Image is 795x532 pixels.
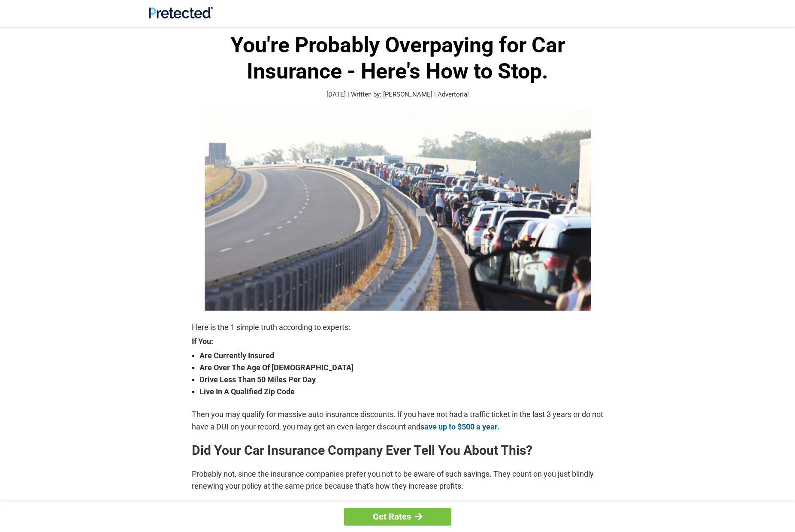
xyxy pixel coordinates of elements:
strong: Are Currently Insured [200,350,604,362]
strong: Drive Less Than 50 Miles Per Day [200,374,604,386]
img: Site Logo [149,7,213,18]
a: save up to $500 a year. [420,422,499,431]
p: Here is the 1 simple truth according to experts: [192,321,604,333]
strong: Are Over The Age Of [DEMOGRAPHIC_DATA] [200,362,604,374]
h2: Did Your Car Insurance Company Ever Tell You About This? [192,444,604,457]
a: Get Rates [344,508,451,526]
strong: If You: [192,338,604,345]
h1: You're Probably Overpaying for Car Insurance - Here's How to Stop. [192,32,604,85]
p: [DATE] | Written by: [PERSON_NAME] | Advertorial [192,90,604,100]
a: Site Logo [149,12,213,20]
p: Probably not, since the insurance companies prefer you not to be aware of such savings. They coun... [192,468,604,492]
strong: Live In A Qualified Zip Code [200,386,604,398]
p: Then you may qualify for massive auto insurance discounts. If you have not had a traffic ticket i... [192,408,604,432]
